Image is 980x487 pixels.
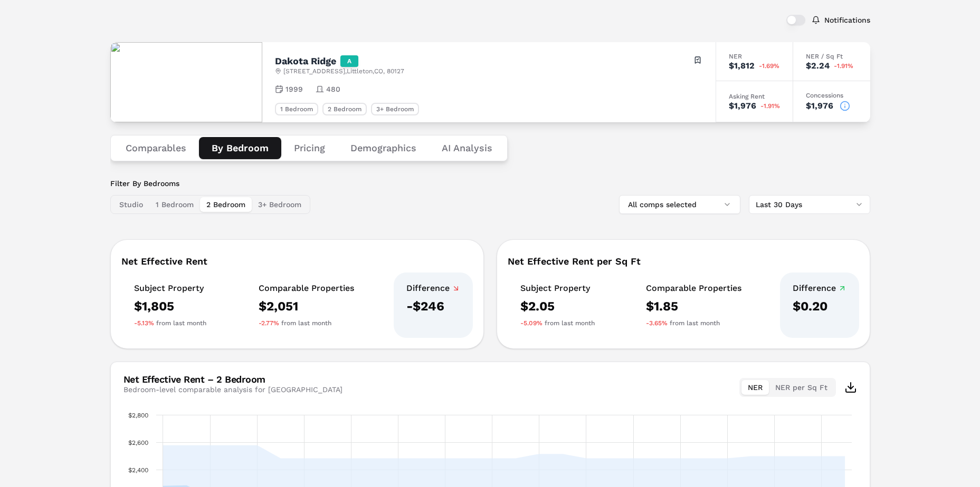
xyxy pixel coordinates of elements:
[619,195,740,214] button: All comps selected
[729,53,780,60] div: NER
[113,137,199,159] button: Comparables
[793,283,846,294] div: Difference
[252,197,308,212] button: 3+ Bedroom
[406,298,460,315] div: -$246
[128,439,148,446] text: $2,600
[275,103,318,115] div: 1 Bedroom
[149,197,200,212] button: 1 Bedroom
[326,84,340,94] span: 480
[259,319,354,327] div: from last month
[128,466,148,474] text: $2,400
[128,412,148,419] text: $2,800
[134,283,206,294] div: Subject Property
[121,257,473,266] div: Net Effective Rent
[520,319,543,327] span: -5.09%
[338,137,429,159] button: Demographics
[283,67,404,75] span: [STREET_ADDRESS] , Littleton , CO , 80127
[281,137,338,159] button: Pricing
[259,283,354,294] div: Comparable Properties
[134,298,206,315] div: $1,805
[520,298,595,315] div: $2.05
[508,257,859,266] div: Net Effective Rent per Sq Ft
[759,63,779,69] span: -1.69%
[123,375,342,384] div: Net Effective Rent – 2 Bedroom
[834,63,853,69] span: -1.91%
[520,283,595,294] div: Subject Property
[134,319,154,327] span: -5.13%
[646,283,741,294] div: Comparable Properties
[340,55,358,67] div: A
[275,56,336,66] h2: Dakota Ridge
[259,298,354,315] div: $2,051
[806,102,833,110] div: $1,976
[371,103,419,115] div: 3+ Bedroom
[793,298,846,315] div: $0.20
[200,197,252,212] button: 2 Bedroom
[769,380,834,395] button: NER per Sq Ft
[646,319,668,327] span: -3.65%
[806,62,830,70] div: $2.24
[741,380,769,395] button: NER
[429,137,505,159] button: AI Analysis
[806,53,858,60] div: NER / Sq Ft
[646,319,741,327] div: from last month
[824,16,870,24] label: Notifications
[729,102,756,110] div: $1,976
[729,62,755,70] div: $1,812
[110,178,310,189] label: Filter By Bedrooms
[286,84,303,94] span: 1999
[134,319,206,327] div: from last month
[322,103,367,115] div: 2 Bedroom
[406,283,460,294] div: Difference
[199,137,281,159] button: By Bedroom
[123,384,342,395] div: Bedroom-level comparable analysis for [GEOGRAPHIC_DATA]
[646,298,741,315] div: $1.85
[259,319,279,327] span: -2.77%
[806,92,858,99] div: Concessions
[520,319,595,327] div: from last month
[113,197,149,212] button: Studio
[729,93,780,100] div: Asking Rent
[760,103,780,109] span: -1.91%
